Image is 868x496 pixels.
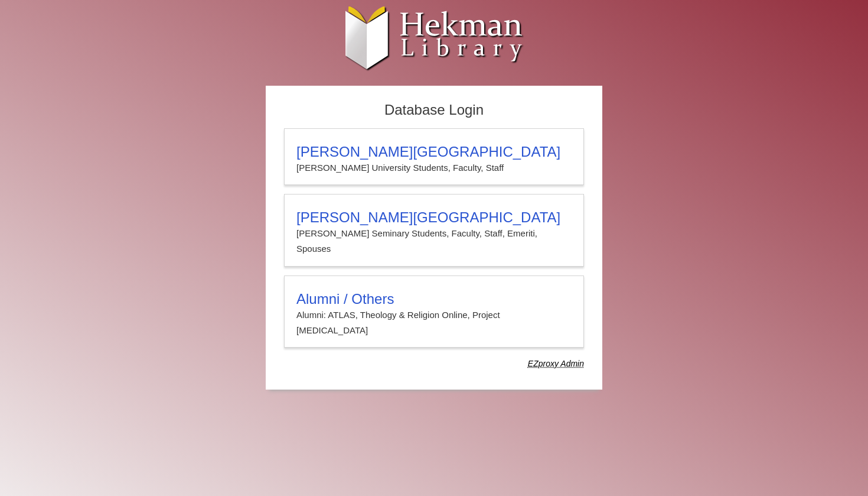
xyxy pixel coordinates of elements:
h2: Database Login [278,98,590,122]
dfn: Use Alumni login [528,359,584,368]
a: [PERSON_NAME][GEOGRAPHIC_DATA][PERSON_NAME] University Students, Faculty, Staff [284,128,584,185]
h3: Alumni / Others [296,291,572,307]
h3: [PERSON_NAME][GEOGRAPHIC_DATA] [296,209,572,226]
a: [PERSON_NAME][GEOGRAPHIC_DATA][PERSON_NAME] Seminary Students, Faculty, Staff, Emeriti, Spouses [284,194,584,267]
p: [PERSON_NAME] Seminary Students, Faculty, Staff, Emeriti, Spouses [296,226,572,257]
p: Alumni: ATLAS, Theology & Religion Online, Project [MEDICAL_DATA] [296,307,572,339]
summary: Alumni / OthersAlumni: ATLAS, Theology & Religion Online, Project [MEDICAL_DATA] [296,291,572,339]
p: [PERSON_NAME] University Students, Faculty, Staff [296,160,572,176]
h3: [PERSON_NAME][GEOGRAPHIC_DATA] [296,144,572,160]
